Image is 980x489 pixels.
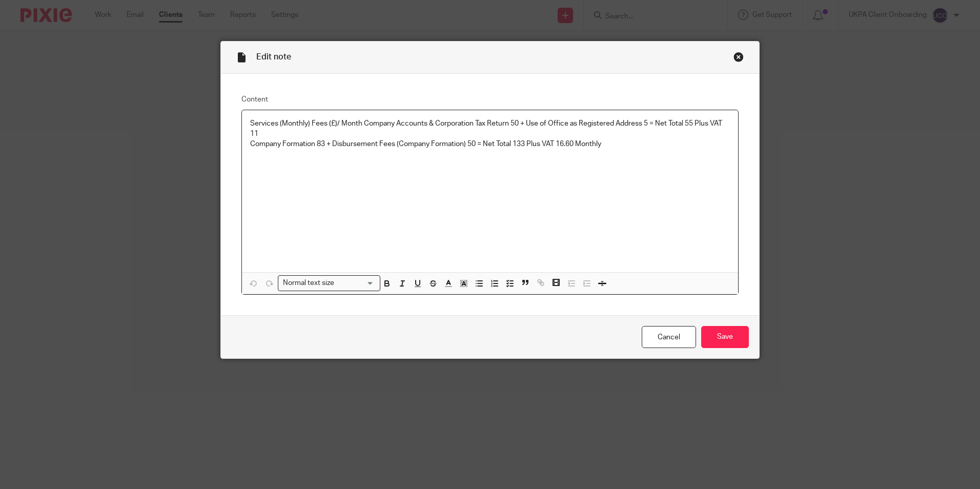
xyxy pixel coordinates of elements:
input: Search for option [337,278,374,289]
p: Company Formation 83 + Disbursement Fees (Company Formation) 50 = Net Total 133 Plus VAT 16.60 Mo... [250,139,730,149]
p: Services (Monthly) Fees (£)/ Month Company Accounts & Corporation Tax Return 50 + Use of Office a... [250,118,730,139]
span: Normal text size [280,278,336,289]
label: Content [241,94,739,105]
span: Edit note [256,53,291,61]
a: Cancel [642,326,696,348]
input: Save [701,326,749,348]
div: Search for option [278,275,380,291]
div: Close this dialog window [733,52,744,62]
